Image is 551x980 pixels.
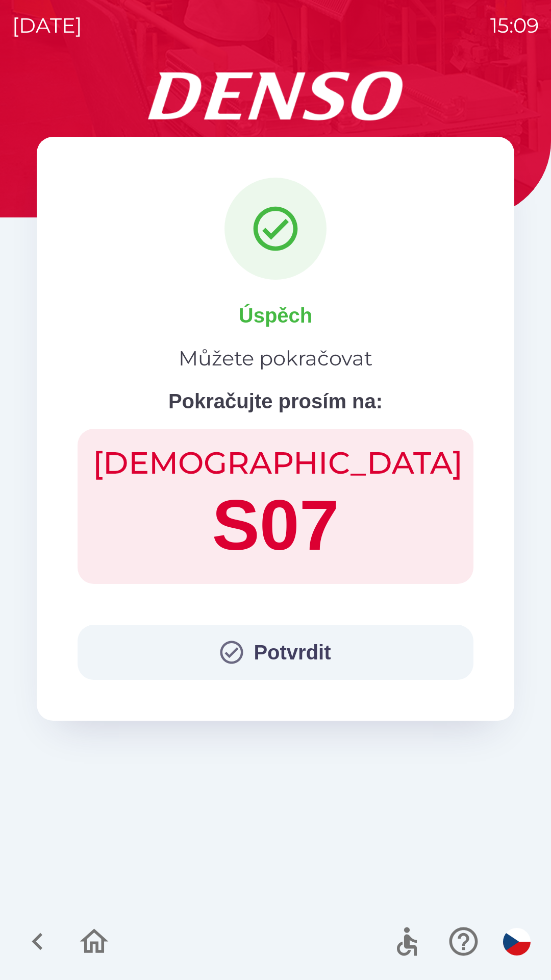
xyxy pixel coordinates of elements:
p: [DATE] [12,10,82,41]
button: Potvrdit [78,625,473,680]
p: 15:09 [490,10,539,41]
img: Logo [37,71,514,120]
p: Pokračujte prosím na: [168,386,383,416]
img: cs flag [503,928,531,955]
p: Můžete pokračovat [179,343,372,374]
p: Úspěch [239,300,313,331]
h2: [DEMOGRAPHIC_DATA] [93,444,458,482]
h1: S07 [93,482,458,569]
